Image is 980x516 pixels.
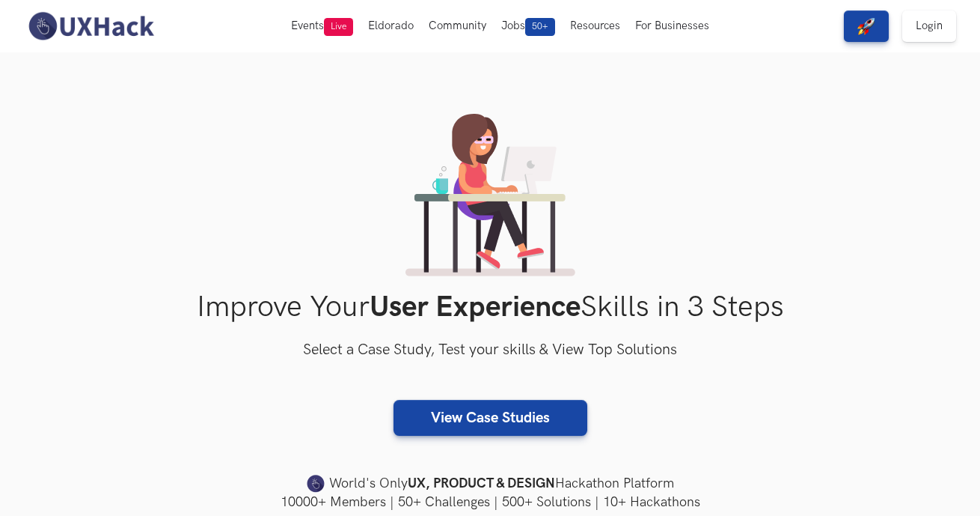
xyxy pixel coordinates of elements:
h4: 10000+ Members | 50+ Challenges | 500+ Solutions | 10+ Hackathons [24,493,956,512]
span: Live [324,18,353,36]
h1: Improve Your Skills in 3 Steps [24,290,956,325]
span: 50+ [525,18,555,36]
strong: User Experience [370,290,581,325]
h4: World's Only Hackathon Platform [24,473,956,494]
strong: UX, PRODUCT & DESIGN [408,473,555,494]
img: UXHack-logo.png [24,10,157,42]
img: uxhack-favicon-image.png [307,474,325,494]
img: lady working on laptop [405,114,575,276]
h3: Select a Case Study, Test your skills & View Top Solutions [24,339,956,362]
img: rocket [857,17,875,35]
a: View Case Studies [393,400,587,436]
a: Login [902,10,956,42]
